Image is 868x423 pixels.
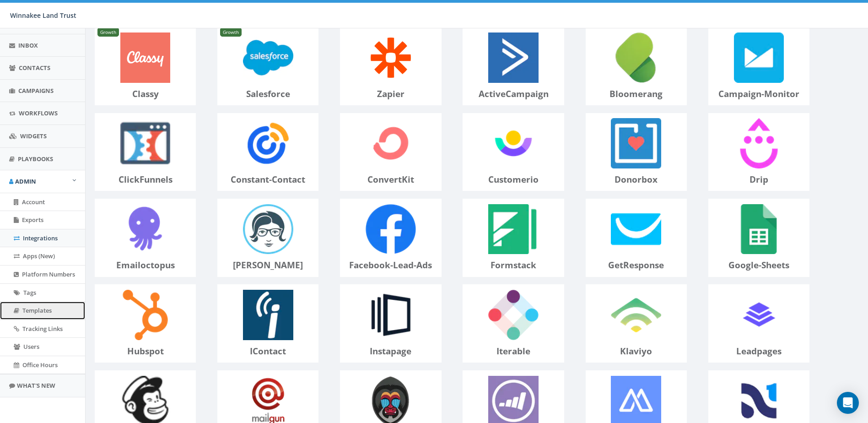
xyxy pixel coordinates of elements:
[238,27,298,88] img: salesforce-logo
[340,259,441,271] p: facebook-lead-ads
[361,27,421,88] img: zapier-logo
[837,392,859,414] div: Open Intercom Messenger
[97,27,119,37] span: Growth
[22,325,63,333] span: Tracking Links
[709,345,809,358] p: leadpages
[95,174,195,186] p: clickFunnels
[115,199,176,260] img: emailoctopus-logo
[483,114,544,174] img: customerio-logo
[95,259,195,271] p: emailoctopus
[340,345,441,358] p: instapage
[586,259,686,271] p: getResponse
[606,199,666,260] img: getResponse-logo
[586,88,686,100] p: bloomerang
[361,114,421,174] img: convertKit-logo
[483,27,544,88] img: activeCampaign-logo
[115,114,176,174] img: clickFunnels-logo
[606,27,666,88] img: bloomerang-logo
[586,174,686,186] p: donorbox
[729,285,789,345] img: leadpages-logo
[218,88,318,100] p: salesforce
[709,174,809,186] p: drip
[463,88,563,100] p: activeCampaign
[19,64,50,72] span: Contacts
[340,174,441,186] p: convertKit
[22,306,52,315] span: Templates
[18,155,53,163] span: Playbooks
[463,174,563,186] p: customerio
[10,11,76,20] span: Winnakee Land Trust
[22,216,43,224] span: Exports
[15,177,36,185] span: Admin
[238,285,298,345] img: iContact-logo
[606,114,666,174] img: donorbox-logo
[18,87,54,95] span: Campaigns
[218,345,318,358] p: iContact
[218,259,318,271] p: [PERSON_NAME]
[361,199,421,260] img: facebook-lead-ads-logo
[23,234,58,242] span: Integrations
[22,361,58,369] span: Office Hours
[463,259,563,271] p: formstack
[115,27,176,88] img: classy-logo
[18,41,38,49] span: Inbox
[20,132,47,140] span: Widgets
[483,285,544,345] img: iterable-logo
[115,285,176,345] img: hubspot-logo
[95,88,195,100] p: classy
[586,345,686,358] p: klaviyo
[729,114,789,174] img: drip-logo
[220,27,242,37] span: Growth
[23,288,36,297] span: Tags
[95,345,195,358] p: hubspot
[218,174,318,186] p: constant-contact
[22,270,75,278] span: Platform Numbers
[17,381,55,390] span: What's New
[606,285,666,345] img: klaviyo-logo
[238,199,298,260] img: emma-logo
[238,114,298,174] img: constant-contact-logo
[463,345,563,358] p: iterable
[729,199,789,260] img: google-sheets-logo
[340,88,441,100] p: zapier
[483,199,544,260] img: formstack-logo
[709,259,809,271] p: google-sheets
[361,285,421,345] img: instapage-logo
[709,88,809,100] p: campaign-monitor
[23,342,39,351] span: Users
[22,198,45,206] span: Account
[23,252,55,260] span: Apps (New)
[729,27,789,88] img: campaign-monitor-logo
[19,109,58,117] span: Workflows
